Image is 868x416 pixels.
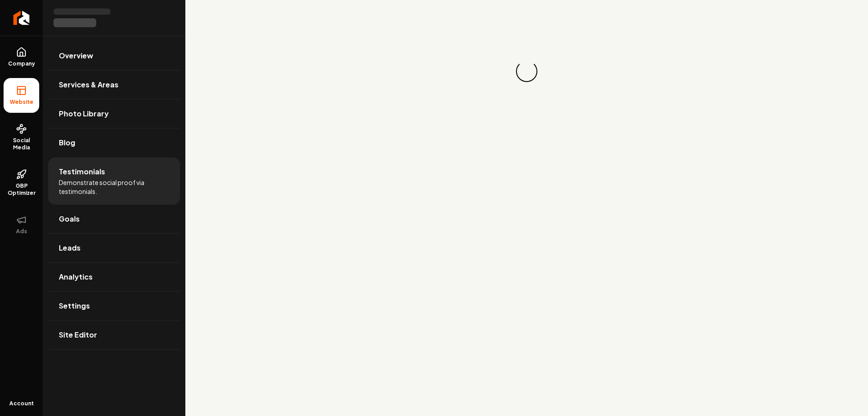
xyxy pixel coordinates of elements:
a: Goals [48,205,180,233]
img: Rebolt Logo [13,11,30,25]
a: Site Editor [48,321,180,349]
a: GBP Optimizer [4,162,39,204]
a: Services & Areas [48,70,180,99]
a: Overview [48,41,180,70]
span: Testimonials [59,166,105,177]
span: Services & Areas [59,79,119,90]
a: Settings [48,292,180,320]
span: Analytics [59,272,93,282]
span: Leads [59,243,81,253]
span: Goals [59,214,80,224]
a: Blog [48,128,180,157]
span: Overview [59,50,93,61]
span: Site Editor [59,330,97,340]
div: Loading [514,59,540,84]
span: GBP Optimizer [4,182,39,197]
a: Photo Library [48,99,180,128]
a: Social Media [4,116,39,158]
span: Demonstrate social proof via testimonials. [59,178,169,196]
a: Leads [48,234,180,262]
span: Blog [59,137,75,148]
span: Photo Library [59,108,109,119]
span: Social Media [4,137,39,151]
span: Website [6,99,37,106]
span: Account [9,400,34,407]
span: Company [4,60,39,67]
a: Analytics [48,263,180,291]
span: Settings [59,301,90,311]
a: Company [4,40,39,74]
span: Ads [12,228,31,235]
button: Ads [4,207,39,242]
